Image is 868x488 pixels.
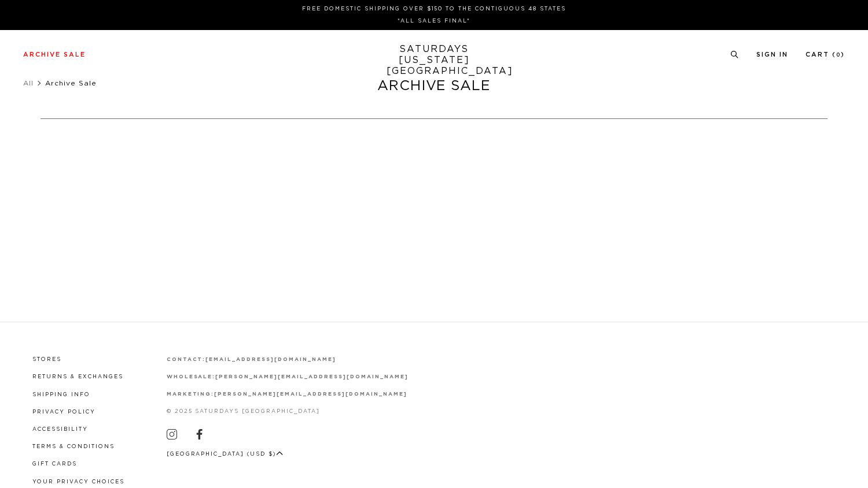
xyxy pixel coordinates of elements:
a: Returns & Exchanges [32,374,123,379]
small: 0 [836,53,841,58]
a: Privacy Policy [32,409,95,415]
a: Stores [32,357,61,362]
a: Terms & Conditions [32,444,115,449]
a: All [23,80,34,87]
a: Cart (0) [806,51,845,58]
p: FREE DOMESTIC SHIPPING OVER $150 TO THE CONTIGUOUS 48 STATES [28,5,840,13]
strong: contact: [167,357,206,362]
p: *ALL SALES FINAL* [28,17,840,25]
a: Shipping Info [32,392,90,397]
a: [PERSON_NAME][EMAIL_ADDRESS][DOMAIN_NAME] [215,374,408,379]
strong: wholesale: [167,374,216,379]
span: Archive Sale [45,80,97,87]
a: Your privacy choices [32,479,124,485]
a: Accessibility [32,427,88,432]
a: Gift Cards [32,461,77,467]
a: Archive Sale [23,51,86,58]
a: [EMAIL_ADDRESS][DOMAIN_NAME] [205,357,336,362]
p: © 2025 Saturdays [GEOGRAPHIC_DATA] [167,407,409,416]
button: [GEOGRAPHIC_DATA] (USD $) [167,450,284,459]
a: Sign In [756,51,788,58]
strong: marketing: [167,392,215,397]
a: SATURDAYS[US_STATE][GEOGRAPHIC_DATA] [387,44,482,77]
a: [PERSON_NAME][EMAIL_ADDRESS][DOMAIN_NAME] [214,392,407,397]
